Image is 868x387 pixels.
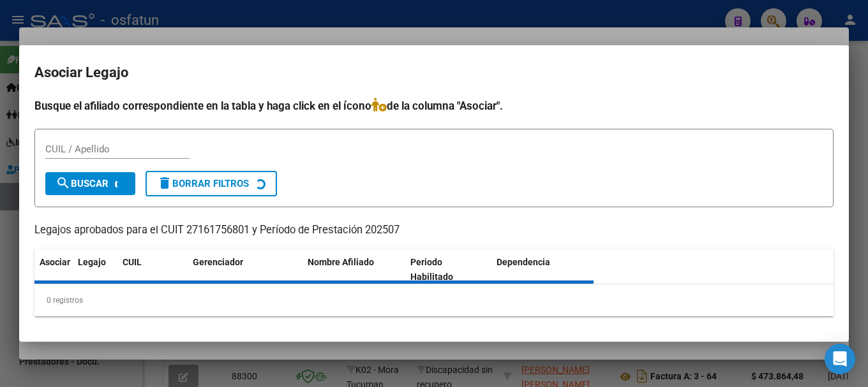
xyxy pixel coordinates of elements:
[146,171,277,196] button: Borrar Filtros
[56,178,108,189] span: Buscar
[157,178,249,189] span: Borrar Filtros
[34,223,834,238] p: Legajos aprobados para el CUIT 27161756801 y Período de Prestación 202507
[123,257,142,267] span: CUIL
[34,284,834,316] div: 0 registros
[497,257,550,267] span: Dependencia
[303,249,405,291] datatable-header-cell: Nombre Afiliado
[491,249,594,291] datatable-header-cell: Dependencia
[405,249,491,291] datatable-header-cell: Periodo Habilitado
[117,249,188,291] datatable-header-cell: CUIL
[56,175,71,191] mat-icon: search
[157,175,172,191] mat-icon: delete
[193,257,243,267] span: Gerenciador
[410,257,453,282] span: Periodo Habilitado
[825,344,855,374] div: Open Intercom Messenger
[34,61,834,85] h2: Asociar Legajo
[40,257,70,267] span: Asociar
[73,249,117,291] datatable-header-cell: Legajo
[188,249,303,291] datatable-header-cell: Gerenciador
[308,257,374,267] span: Nombre Afiliado
[45,172,135,195] button: Buscar
[34,98,834,114] h4: Busque el afiliado correspondiente en la tabla y haga click en el ícono de la columna "Asociar".
[34,249,73,291] datatable-header-cell: Asociar
[78,257,106,267] span: Legajo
